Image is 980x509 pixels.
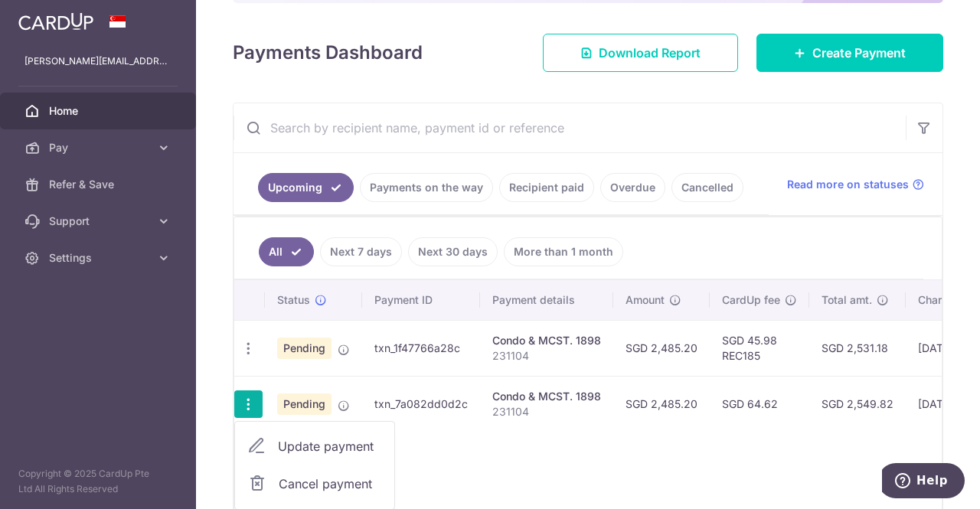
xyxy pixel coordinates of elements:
[362,376,480,432] td: txn_7a082dd0d2c
[362,280,480,320] th: Payment ID
[49,140,150,155] span: Pay
[320,237,402,266] a: Next 7 days
[756,34,943,72] a: Create Payment
[360,173,493,202] a: Payments on the way
[233,39,423,67] h4: Payments Dashboard
[710,376,809,432] td: SGD 64.62
[49,103,150,119] span: Home
[492,404,601,419] p: 231104
[277,338,332,359] span: Pending
[258,173,354,202] a: Upcoming
[809,320,906,376] td: SGD 2,531.18
[504,237,623,266] a: More than 1 month
[812,44,906,62] span: Create Payment
[600,173,665,202] a: Overdue
[809,376,906,432] td: SGD 2,549.82
[362,320,480,376] td: txn_1f47766a28c
[259,237,314,266] a: All
[613,376,710,432] td: SGD 2,485.20
[499,173,594,202] a: Recipient paid
[722,292,780,308] span: CardUp fee
[49,177,150,192] span: Refer & Save
[492,333,601,348] div: Condo & MCST. 1898
[492,389,601,404] div: Condo & MCST. 1898
[626,292,665,308] span: Amount
[277,393,332,415] span: Pending
[599,44,701,62] span: Download Report
[822,292,872,308] span: Total amt.
[710,320,809,376] td: SGD 45.98 REC185
[480,280,613,320] th: Payment details
[787,177,924,192] a: Read more on statuses
[49,250,150,266] span: Settings
[492,348,601,364] p: 231104
[49,214,150,229] span: Support
[671,173,743,202] a: Cancelled
[277,292,310,308] span: Status
[543,34,738,72] a: Download Report
[787,177,909,192] span: Read more on statuses
[882,463,965,501] iframe: Opens a widget where you can find more information
[18,12,93,31] img: CardUp
[408,237,498,266] a: Next 30 days
[24,54,171,69] p: [PERSON_NAME][EMAIL_ADDRESS][DOMAIN_NAME]
[613,320,710,376] td: SGD 2,485.20
[234,103,906,152] input: Search by recipient name, payment id or reference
